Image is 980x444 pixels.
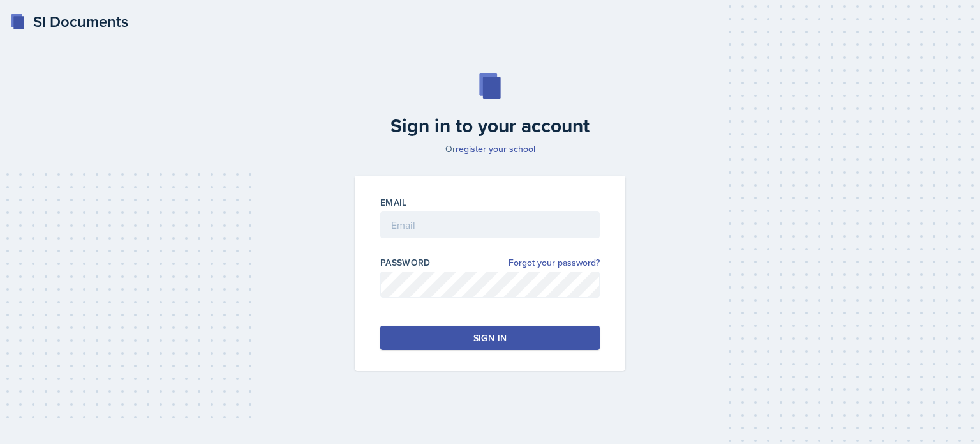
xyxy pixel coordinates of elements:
[10,10,128,33] a: SI Documents
[380,326,600,350] button: Sign in
[347,142,633,155] p: Or
[473,332,507,344] div: Sign in
[380,196,407,209] label: Email
[347,114,633,137] h2: Sign in to your account
[380,211,600,238] input: Email
[509,256,600,270] a: Forgot your password?
[456,142,535,155] a: register your school
[380,256,431,269] label: Password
